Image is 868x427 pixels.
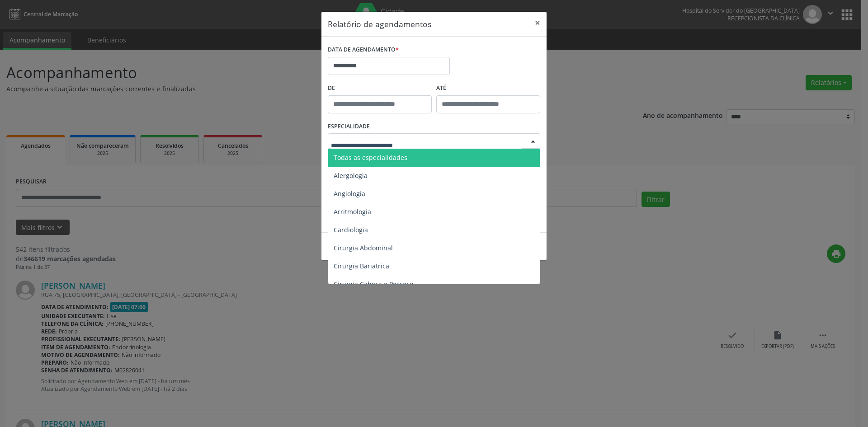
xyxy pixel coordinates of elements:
[328,81,432,95] label: De
[334,262,389,270] span: Cirurgia Bariatrica
[334,189,365,198] span: Angiologia
[328,18,431,30] h5: Relatório de agendamentos
[334,171,368,180] span: Alergologia
[328,43,399,57] label: DATA DE AGENDAMENTO
[328,120,370,134] label: ESPECIALIDADE
[436,81,540,95] label: ATÉ
[334,207,371,216] span: Arritmologia
[528,12,547,34] button: Close
[334,153,407,162] span: Todas as especialidades
[334,280,413,288] span: Cirurgia Cabeça e Pescoço
[334,244,393,252] span: Cirurgia Abdominal
[334,225,368,234] span: Cardiologia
